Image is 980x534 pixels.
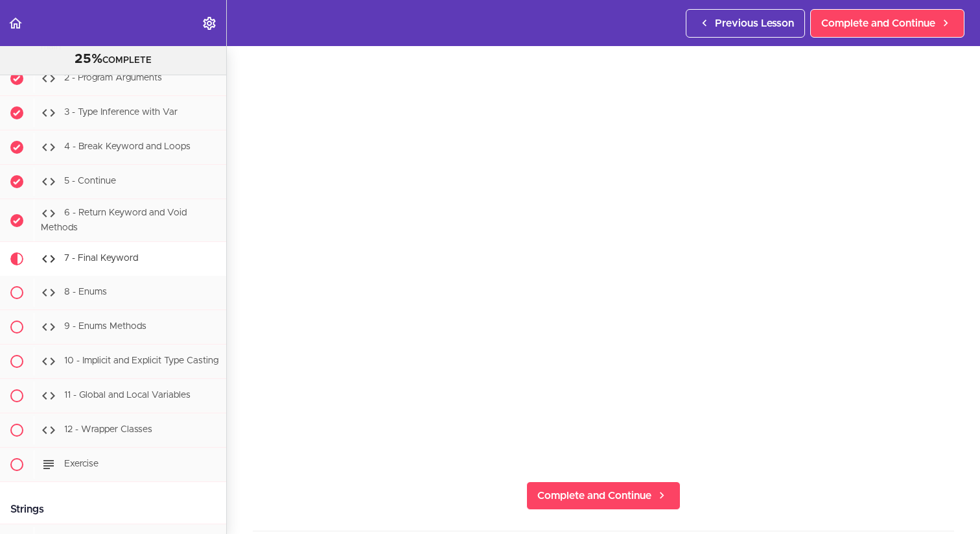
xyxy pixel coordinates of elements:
[64,108,178,117] span: 3 - Type Inference with Var
[64,357,218,366] span: 10 - Implicit and Explicit Type Casting
[75,53,102,66] span: 25%
[64,322,146,332] span: 9 - Enums Methods
[64,426,152,435] span: 12 - Wrapper Classes
[64,288,107,297] span: 8 - Enums
[41,208,187,232] span: 6 - Return Keyword and Void Methods
[686,9,805,38] a: Previous Lesson
[64,142,191,151] span: 4 - Break Keyword and Loops
[821,16,935,31] span: Complete and Continue
[8,16,23,31] svg: Back to course curriculum
[64,460,99,469] span: Exercise
[64,254,138,263] span: 7 - Final Keyword
[810,9,964,38] a: Complete and Continue
[16,51,210,68] div: COMPLETE
[64,391,191,400] span: 11 - Global and Local Variables
[64,176,116,186] span: 5 - Continue
[64,73,162,82] span: 2 - Program Arguments
[715,16,794,31] span: Previous Lesson
[537,488,651,504] span: Complete and Continue
[526,481,681,510] a: Complete and Continue
[202,16,217,31] svg: Settings Menu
